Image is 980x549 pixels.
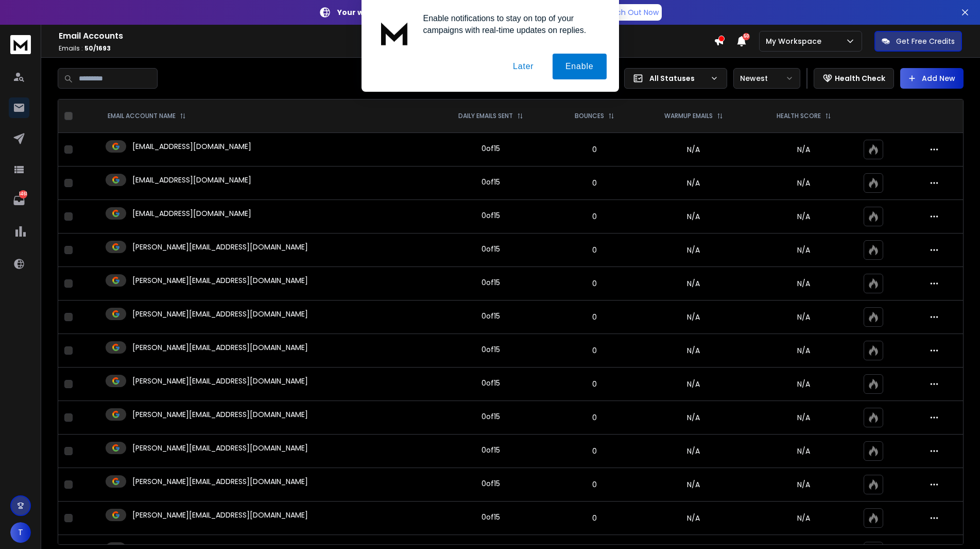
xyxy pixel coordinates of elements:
[482,210,500,221] div: 0 of 15
[374,12,415,54] img: notification icon
[482,378,500,388] div: 0 of 15
[132,510,308,520] p: [PERSON_NAME][EMAIL_ADDRESS][DOMAIN_NAME]
[757,379,851,389] p: N/A
[558,345,630,356] p: 0
[757,312,851,322] p: N/A
[132,342,308,353] p: [PERSON_NAME][EMAIL_ADDRESS][DOMAIN_NAME]
[482,478,500,489] div: 0 of 15
[132,141,251,152] p: [EMAIL_ADDRESS][DOMAIN_NAME]
[558,245,630,255] p: 0
[664,112,713,120] p: WARMUP EMAILS
[482,311,500,321] div: 0 of 15
[637,267,750,301] td: N/A
[757,245,851,255] p: N/A
[637,401,750,435] td: N/A
[553,54,607,79] button: Enable
[132,309,308,319] p: [PERSON_NAME][EMAIL_ADDRESS][DOMAIN_NAME]
[637,368,750,401] td: N/A
[637,502,750,535] td: N/A
[558,513,630,523] p: 0
[757,479,851,490] p: N/A
[10,522,31,543] button: T
[132,409,308,420] p: [PERSON_NAME][EMAIL_ADDRESS][DOMAIN_NAME]
[458,112,513,120] p: DAILY EMAILS SENT
[757,446,851,456] p: N/A
[637,334,750,368] td: N/A
[575,112,604,120] p: BOUNCES
[482,244,500,254] div: 0 of 15
[482,177,500,187] div: 0 of 15
[482,512,500,522] div: 0 of 15
[558,278,630,289] p: 0
[757,144,851,155] p: N/A
[757,278,851,289] p: N/A
[482,344,500,355] div: 0 of 15
[132,242,308,252] p: [PERSON_NAME][EMAIL_ADDRESS][DOMAIN_NAME]
[558,312,630,322] p: 0
[19,190,27,198] p: 1461
[132,443,308,453] p: [PERSON_NAME][EMAIL_ADDRESS][DOMAIN_NAME]
[558,178,630,188] p: 0
[637,133,750,167] td: N/A
[637,301,750,334] td: N/A
[415,12,607,36] div: Enable notifications to stay on top of your campaigns with real-time updates on replies.
[757,211,851,222] p: N/A
[108,112,186,120] div: EMAIL ACCOUNT NAME
[637,435,750,468] td: N/A
[558,412,630,423] p: 0
[757,513,851,523] p: N/A
[757,178,851,188] p: N/A
[132,175,251,185] p: [EMAIL_ADDRESS][DOMAIN_NAME]
[482,143,500,154] div: 0 of 15
[9,190,29,211] a: 1461
[132,476,308,487] p: [PERSON_NAME][EMAIL_ADDRESS][DOMAIN_NAME]
[132,208,251,219] p: [EMAIL_ADDRESS][DOMAIN_NAME]
[637,167,750,200] td: N/A
[500,54,546,79] button: Later
[558,211,630,222] p: 0
[482,411,500,422] div: 0 of 15
[558,479,630,490] p: 0
[757,345,851,356] p: N/A
[132,376,308,386] p: [PERSON_NAME][EMAIL_ADDRESS][DOMAIN_NAME]
[558,144,630,155] p: 0
[558,379,630,389] p: 0
[482,445,500,455] div: 0 of 15
[637,468,750,502] td: N/A
[558,446,630,456] p: 0
[757,412,851,423] p: N/A
[777,112,821,120] p: HEALTH SCORE
[132,275,308,286] p: [PERSON_NAME][EMAIL_ADDRESS][DOMAIN_NAME]
[482,277,500,288] div: 0 of 15
[637,234,750,267] td: N/A
[637,200,750,234] td: N/A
